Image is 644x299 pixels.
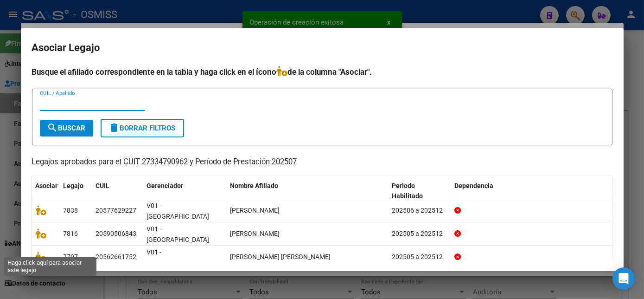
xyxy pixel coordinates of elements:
mat-icon: search [47,122,58,133]
span: 7838 [64,207,78,214]
span: V01 - [GEOGRAPHIC_DATA] [147,248,210,266]
span: RAFAELLI BRUNO SEBASTIAN [230,207,280,214]
datatable-header-cell: Legajo [60,176,92,207]
button: Borrar Filtros [101,119,184,137]
datatable-header-cell: CUIL [92,176,143,207]
button: Buscar [40,120,93,136]
span: Dependencia [454,182,493,189]
datatable-header-cell: Asociar [32,176,60,207]
div: 202506 a 202512 [392,205,447,216]
span: Nombre Afiliado [230,182,279,189]
p: Legajos aprobados para el CUIT 27334790962 y Período de Prestación 202507 [32,156,612,168]
div: 20590506843 [96,228,137,239]
span: 7816 [64,230,78,237]
span: CONTRERAS AQUILES OSCAR AGUSTIN [230,253,331,260]
span: V01 - [GEOGRAPHIC_DATA] [147,202,210,220]
div: Open Intercom Messenger [612,267,635,290]
div: 202505 a 202512 [392,228,447,239]
div: 202505 a 202512 [392,252,447,262]
span: Gerenciador [147,182,184,189]
span: Legajo [64,182,84,189]
span: Asociar [36,182,58,189]
span: Buscar [47,124,86,132]
span: Periodo Habilitado [392,182,423,200]
span: 7797 [64,253,78,260]
mat-icon: delete [109,122,120,133]
datatable-header-cell: Gerenciador [143,176,227,207]
span: SIMANEK CIELO AINHOA [230,230,280,237]
datatable-header-cell: Nombre Afiliado [227,176,389,207]
span: V01 - [GEOGRAPHIC_DATA] [147,225,210,243]
div: 20562661752 [96,252,137,262]
datatable-header-cell: Periodo Habilitado [388,176,451,207]
span: Borrar Filtros [109,124,176,132]
datatable-header-cell: Dependencia [451,176,612,207]
div: 20577629227 [96,205,137,216]
h2: Asociar Legajo [32,39,612,57]
span: CUIL [96,182,110,189]
h4: Busque el afiliado correspondiente en la tabla y haga click en el ícono de la columna "Asociar". [32,66,612,78]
